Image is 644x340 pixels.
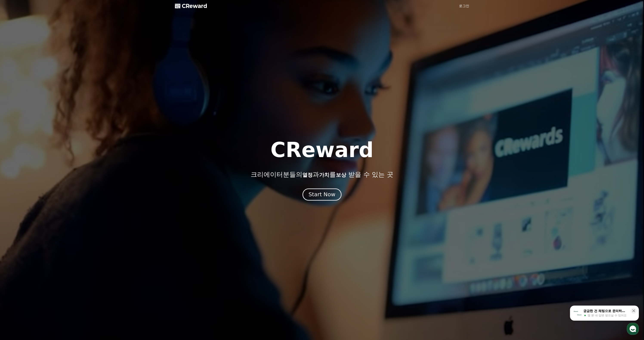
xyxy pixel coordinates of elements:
[270,140,374,160] h1: CReward
[251,171,393,178] p: 크리에이터분들의 과 를 받을 수 있는 곳
[303,193,341,197] a: Start Now
[459,3,469,9] a: 로그인
[1,136,28,147] a: 홈
[336,172,346,178] span: 보상
[303,189,341,201] button: Start Now
[182,3,207,9] span: CReward
[309,191,335,198] div: Start Now
[302,172,313,178] span: 열정
[14,143,16,146] span: 홈
[28,136,56,147] a: 대화
[39,143,45,147] span: 대화
[66,143,72,146] span: 설정
[319,172,329,178] span: 가치
[175,3,207,9] a: CReward
[56,136,83,147] a: 설정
